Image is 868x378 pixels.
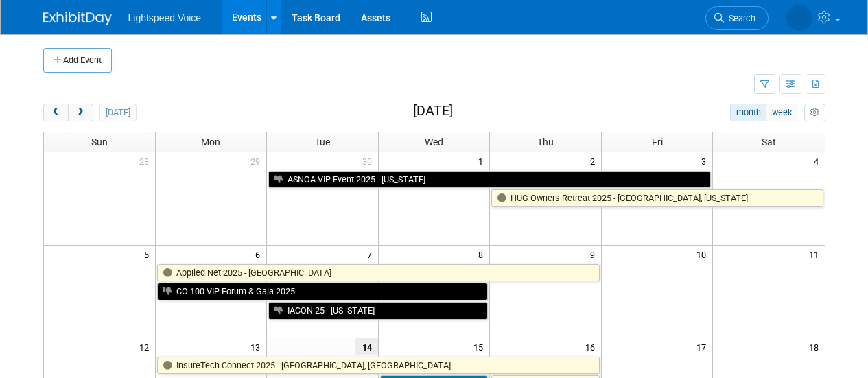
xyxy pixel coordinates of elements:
[91,137,108,147] span: Sun
[810,108,819,117] i: Personalize Calendar
[157,283,489,300] a: CO 100 VIP Forum & Gala 2025
[766,104,797,121] button: week
[724,13,755,23] span: Search
[254,246,266,263] span: 6
[730,104,766,121] button: month
[762,137,776,147] span: Sat
[201,137,220,147] span: Mon
[537,137,554,147] span: Thu
[472,338,489,355] span: 15
[589,152,601,169] span: 2
[157,264,600,282] a: Applied Net 2025 - [GEOGRAPHIC_DATA]
[249,152,266,169] span: 29
[43,12,112,25] img: ExhibitDay
[43,104,69,121] button: prev
[315,137,330,147] span: Tue
[68,104,93,121] button: next
[99,104,136,121] button: [DATE]
[700,152,712,169] span: 3
[808,338,825,355] span: 18
[361,152,378,169] span: 30
[695,338,712,355] span: 17
[652,137,663,147] span: Fri
[425,137,443,147] span: Wed
[43,48,112,73] button: Add Event
[366,246,378,263] span: 7
[477,246,489,263] span: 8
[477,152,489,169] span: 1
[589,246,601,263] span: 9
[143,246,155,263] span: 5
[804,104,825,121] button: myCustomButton
[268,302,488,320] a: IACON 25 - [US_STATE]
[355,338,378,355] span: 14
[786,5,812,31] img: Alexis Snowbarger
[812,152,825,169] span: 4
[138,152,155,169] span: 28
[695,246,712,263] span: 10
[584,338,601,355] span: 16
[128,12,202,23] span: Lightspeed Voice
[413,104,453,119] h2: [DATE]
[491,189,823,207] a: HUG Owners Retreat 2025 - [GEOGRAPHIC_DATA], [US_STATE]
[249,338,266,355] span: 13
[808,246,825,263] span: 11
[705,6,769,30] a: Search
[138,338,155,355] span: 12
[268,171,711,189] a: ASNOA VIP Event 2025 - [US_STATE]
[157,357,600,375] a: InsureTech Connect 2025 - [GEOGRAPHIC_DATA], [GEOGRAPHIC_DATA]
